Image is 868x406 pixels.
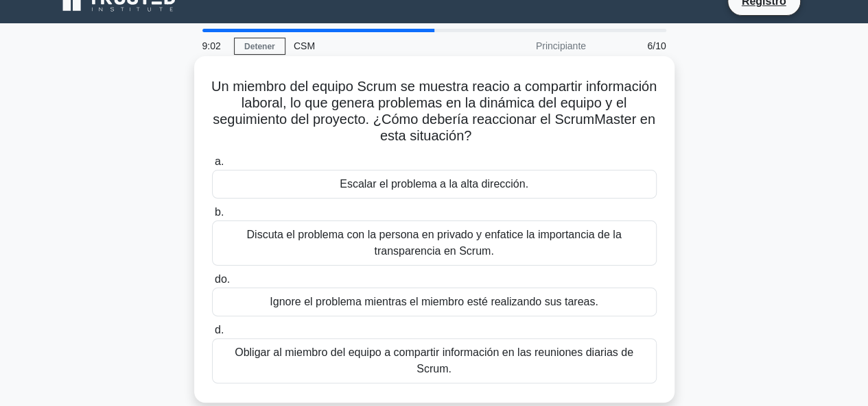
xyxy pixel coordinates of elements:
font: d. [215,324,224,335]
font: Ignore el problema mientras el miembro esté realizando sus tareas. [270,296,598,307]
font: Principiante [536,40,586,51]
font: Detener [244,42,275,51]
font: Un miembro del equipo Scrum se muestra reacio a compartir información laboral, lo que genera prob... [211,79,657,143]
font: Escalar el problema a la alta dirección. [340,178,528,190]
font: Discuta el problema con la persona en privado y enfatice la importancia de la transparencia en Sc... [246,229,621,257]
font: 9:02 [202,40,221,51]
a: Detener [234,38,285,55]
font: 6/10 [647,40,666,51]
font: a. [215,155,224,167]
font: do. [215,273,230,285]
font: Obligar al miembro del equipo a compartir información en las reuniones diarias de Scrum. [235,346,633,375]
font: b. [215,206,224,218]
font: CSM [294,40,315,51]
